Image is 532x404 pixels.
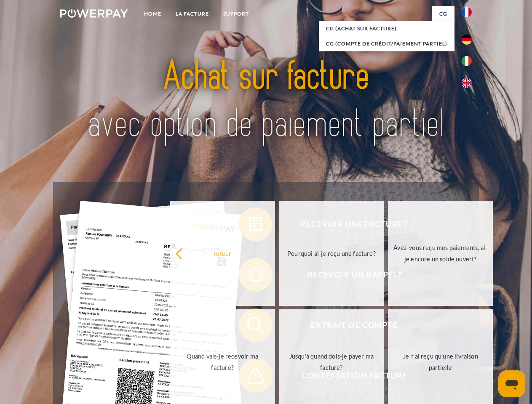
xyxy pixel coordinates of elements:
[393,242,488,265] div: Avez-vous reçu mes paiements, ai-je encore un solde ouvert?
[284,351,379,373] div: Jusqu'à quand dois-je payer ma facture?
[462,56,472,66] img: it
[168,6,216,21] a: LA FACTURE
[80,40,452,161] img: title-powerpay_fr.svg
[498,370,525,397] iframe: Bouton de lancement de la fenêtre de messagerie
[462,78,472,88] img: en
[137,6,168,21] a: Home
[319,21,454,36] a: CG (achat sur facture)
[60,9,128,18] img: logo-powerpay-white.svg
[284,247,379,259] div: Pourquoi ai-je reçu une facture?
[462,35,472,45] img: de
[462,7,472,17] img: fr
[216,6,256,21] a: Support
[432,6,454,21] a: CG
[175,247,270,259] div: retour
[388,201,493,306] a: Avez-vous reçu mes paiements, ai-je encore un solde ouvert?
[393,351,488,373] div: Je n'ai reçu qu'une livraison partielle
[319,36,454,51] a: CG (Compte de crédit/paiement partiel)
[175,351,270,373] div: Quand vais-je recevoir ma facture?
